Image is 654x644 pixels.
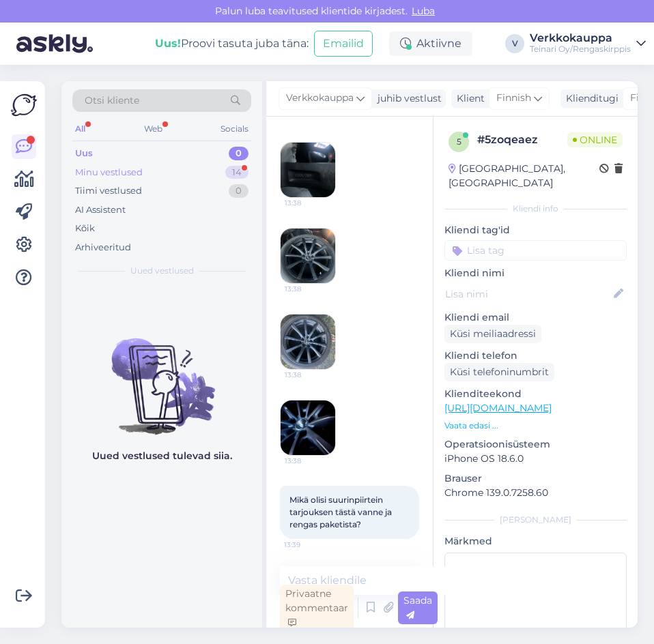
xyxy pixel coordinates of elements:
div: Uus [75,147,93,160]
div: Kõik [75,222,95,235]
span: 13:38 [285,198,336,208]
div: juhib vestlust [372,91,442,106]
p: Uued vestlused tulevad siia. [92,449,232,463]
div: [GEOGRAPHIC_DATA], [GEOGRAPHIC_DATA] [449,162,599,190]
div: Web [141,120,165,138]
div: Küsi telefoninumbrit [444,363,554,381]
input: Lisa nimi [445,287,611,302]
p: Kliendi telefon [444,349,627,363]
p: Brauser [444,471,627,486]
span: 13:38 [285,284,336,294]
div: Teinari Oy/Rengaskirppis [530,44,631,55]
button: Emailid [314,31,373,57]
span: Uued vestlused [130,265,194,277]
span: Luba [408,5,439,17]
a: VerkkokauppaTeinari Oy/Rengaskirppis [530,33,646,55]
span: 13:38 [285,456,336,466]
div: 0 [229,184,248,198]
input: Lisa tag [444,240,627,261]
div: Proovi tasuta juba täna: [155,35,309,52]
p: Operatsioonisüsteem [444,437,627,452]
span: Online [567,132,623,147]
p: Kliendi email [444,310,627,325]
img: Attachment [281,400,335,455]
p: iPhone OS 18.6.0 [444,452,627,466]
div: Socials [218,120,251,138]
div: Klient [451,91,485,106]
span: 13:39 [284,540,335,550]
div: # 5zoqeaez [477,132,567,148]
p: Vaata edasi ... [444,420,627,432]
span: Mikä olisi suurinpiirtein tarjouksen tästä vanne ja rengas paketista? [289,495,394,529]
div: Tiimi vestlused [75,184,142,198]
img: Attachment [281,229,335,283]
div: Kliendi info [444,203,627,215]
p: Chrome 139.0.7258.60 [444,486,627,500]
img: Attachment [281,314,335,369]
b: Uus! [155,37,181,50]
span: Saada [403,594,432,621]
span: 13:38 [285,370,336,380]
span: 5 [457,136,461,147]
div: 0 [229,147,248,160]
p: Kliendi nimi [444,266,627,280]
div: AI Assistent [75,203,126,217]
div: All [72,120,88,138]
span: Verkkokauppa [286,91,354,106]
div: Küsi meiliaadressi [444,325,541,343]
span: Finnish [496,91,531,106]
img: Askly Logo [11,92,37,118]
div: Arhiveeritud [75,241,131,254]
div: Privaatne kommentaar [280,585,354,632]
img: Attachment [281,143,335,197]
p: Märkmed [444,534,627,548]
div: 14 [225,166,248,179]
div: Aktiivne [389,31,472,56]
span: Otsi kliente [85,93,139,108]
div: Verkkokauppa [530,33,631,44]
img: No chats [61,314,262,437]
div: Klienditugi [560,91,619,106]
p: Klienditeekond [444,387,627,401]
a: [URL][DOMAIN_NAME] [444,402,552,414]
div: V [505,34,524,53]
p: Kliendi tag'id [444,223,627,237]
div: [PERSON_NAME] [444,514,627,526]
div: Minu vestlused [75,166,143,179]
